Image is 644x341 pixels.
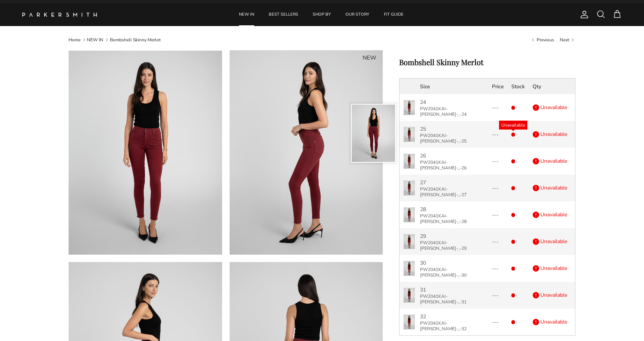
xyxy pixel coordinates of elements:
img: Parker Smith [22,13,97,17]
a: NEW IN [87,37,103,43]
nav: Breadcrumbs [69,36,575,43]
a: Home [69,37,80,43]
a: SHOP BY [306,3,338,26]
a: Account [577,10,589,19]
span: Previous [537,37,554,43]
a: Bombshell Skinny Merlot [110,37,161,43]
a: Next [560,36,575,43]
span: Next [560,37,569,43]
a: NEW IN [232,3,261,26]
a: Previous [530,36,554,43]
a: OUR STORY [339,3,376,26]
a: BEST SELLERS [262,3,305,26]
div: Primary [111,3,531,26]
h1: Bombshell Skinny Merlot [399,58,575,67]
a: FIT GUIDE [377,3,410,26]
